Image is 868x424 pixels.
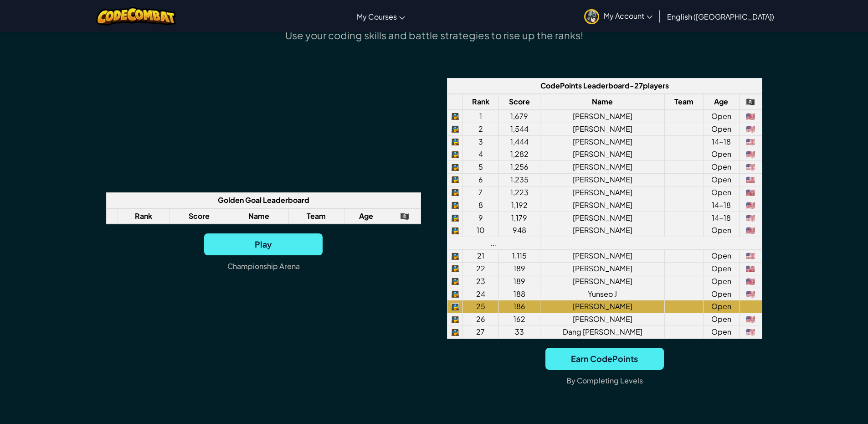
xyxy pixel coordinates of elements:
td: Yunseo J [540,288,665,300]
td: Open [704,110,740,123]
td: 25 [463,300,499,313]
td: 1,235 [498,174,540,186]
td: Open [704,250,740,263]
td: United States [739,262,762,275]
td: United States [739,110,762,123]
td: United States [739,174,762,186]
td: [PERSON_NAME] [540,135,665,148]
th: Score [169,208,229,224]
td: python [447,288,463,300]
td: 1,544 [498,123,540,135]
td: Open [704,161,740,174]
td: 1,115 [498,250,540,263]
td: United States [739,199,762,212]
td: [PERSON_NAME] [540,148,665,161]
th: Age [344,208,388,224]
td: 21 [463,250,499,263]
td: [PERSON_NAME] [540,275,665,288]
td: [PERSON_NAME] [540,212,665,224]
td: python [447,161,463,174]
span: 27 [634,81,643,90]
td: python [447,110,463,123]
td: United States [739,313,762,326]
td: Dang [PERSON_NAME] [540,326,665,339]
td: 1,282 [498,148,540,161]
a: My Courses [352,4,410,29]
div: Use your coding skills and battle strategies to rise up the ranks! [285,29,583,41]
td: United States [739,275,762,288]
span: CodePoints [540,81,582,90]
td: [PERSON_NAME] [540,174,665,186]
td: 1,179 [498,212,540,224]
th: Age [704,94,740,110]
td: Open [704,262,740,275]
td: 188 [498,288,540,300]
td: 948 [498,224,540,237]
span: Golden Goal [218,195,262,205]
td: 1,679 [498,110,540,123]
td: 26 [463,313,499,326]
td: 10 [463,224,499,237]
p: Championship Arena [227,259,300,274]
td: [PERSON_NAME] [540,199,665,212]
td: python [447,313,463,326]
td: python [447,186,463,199]
a: Earn CodePoints [545,348,664,370]
th: Team [665,94,704,110]
td: 33 [498,326,540,339]
a: English ([GEOGRAPHIC_DATA]) [663,4,779,29]
td: python [447,262,463,275]
td: 186 [498,300,540,313]
td: 4 [463,148,499,161]
td: 5 [463,161,499,174]
td: ... [447,237,540,250]
td: 6 [463,174,499,186]
td: 1,223 [498,186,540,199]
td: United States [739,161,762,174]
td: [PERSON_NAME] [540,110,665,123]
td: [PERSON_NAME] [540,123,665,135]
td: 2 [463,123,499,135]
td: United States [739,288,762,300]
td: [PERSON_NAME] [540,161,665,174]
th: Rank [463,94,499,110]
td: 189 [498,262,540,275]
span: - [630,81,634,90]
td: 162 [498,313,540,326]
td: 14-18 [704,135,740,148]
a: Play [204,233,323,255]
th: 🏴‍☠️ [388,208,421,224]
td: 22 [463,262,499,275]
td: Open [704,288,740,300]
td: 23 [463,275,499,288]
img: avatar [584,9,599,24]
td: 24 [463,288,499,300]
td: Open [704,186,740,199]
td: Open [704,326,740,339]
td: python [447,326,463,339]
td: 9 [463,212,499,224]
a: My Account [580,2,657,31]
td: python [447,275,463,288]
td: python [447,212,463,224]
td: python [447,123,463,135]
td: United States [739,123,762,135]
p: By Completing Levels [566,373,643,388]
td: United States [739,135,762,148]
td: United States [739,250,762,263]
td: United States [739,326,762,339]
td: python [447,224,463,237]
td: [PERSON_NAME] [540,250,665,263]
img: CodeCombat logo [96,7,176,26]
th: Name [229,208,288,224]
td: Open [704,174,740,186]
td: [PERSON_NAME] [540,224,665,237]
span: Leaderboard [263,195,309,205]
td: 1,192 [498,199,540,212]
td: python [447,250,463,263]
td: 14-18 [704,199,740,212]
td: United States [739,212,762,224]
